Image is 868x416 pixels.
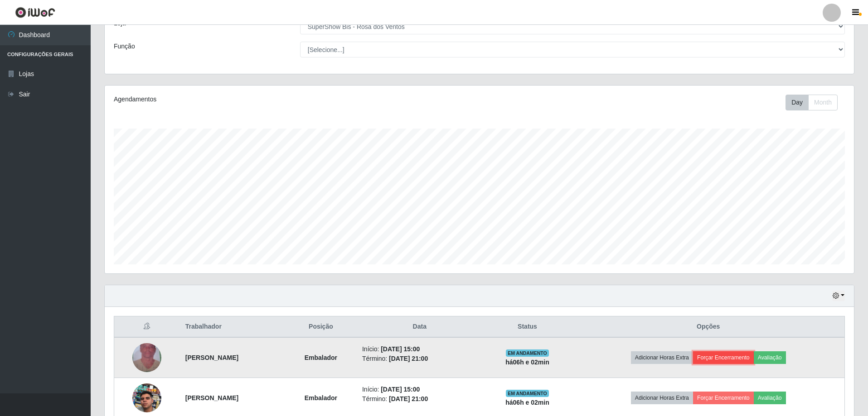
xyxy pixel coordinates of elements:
[285,316,357,338] th: Posição
[114,95,411,104] div: Agendamentos
[505,399,549,406] strong: há 06 h e 02 min
[808,95,838,110] button: Month
[483,316,572,338] th: Status
[381,345,420,353] time: [DATE] 15:00
[357,316,483,338] th: Data
[185,354,238,361] strong: [PERSON_NAME]
[132,332,161,383] img: 1753305167583.jpeg
[786,95,809,110] button: Day
[381,386,420,393] time: [DATE] 15:00
[15,7,55,18] img: CoreUI Logo
[305,354,337,361] strong: Embalador
[362,385,477,394] li: Início:
[389,355,428,362] time: [DATE] 21:00
[389,395,428,402] time: [DATE] 21:00
[506,349,549,357] span: EM ANDAMENTO
[693,392,754,404] button: Forçar Encerramento
[305,394,337,402] strong: Embalador
[362,354,477,363] li: Término:
[180,316,285,338] th: Trabalhador
[754,351,786,364] button: Avaliação
[362,394,477,404] li: Término:
[505,359,549,366] strong: há 06 h e 02 min
[572,316,844,338] th: Opções
[114,42,135,51] label: Função
[185,394,238,402] strong: [PERSON_NAME]
[631,351,693,364] button: Adicionar Horas Extra
[693,351,754,364] button: Forçar Encerramento
[786,95,845,110] div: Toolbar with button groups
[506,390,549,397] span: EM ANDAMENTO
[631,392,693,404] button: Adicionar Horas Extra
[754,392,786,404] button: Avaliação
[786,95,838,110] div: First group
[362,344,477,354] li: Início:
